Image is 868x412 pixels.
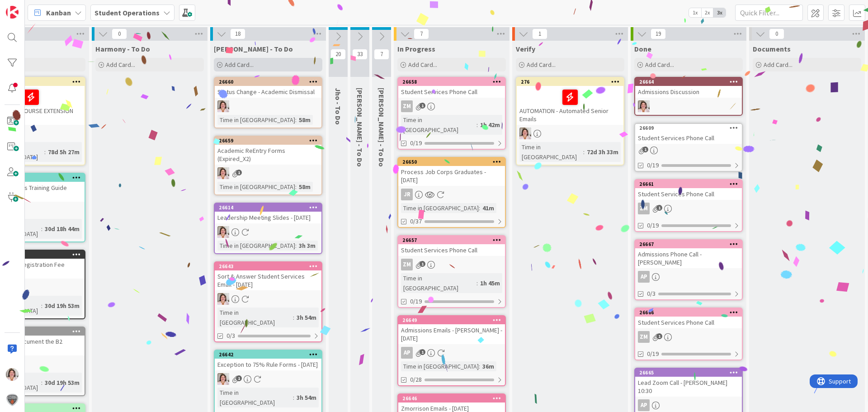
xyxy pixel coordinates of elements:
[402,317,505,323] div: 26649
[217,308,293,327] div: Time in [GEOGRAPHIC_DATA]
[735,5,803,21] input: Quick Filter...
[112,28,127,39] span: 0
[295,241,297,251] span: :
[410,375,422,384] span: 0/28
[219,137,321,144] div: 26659
[638,331,650,343] div: ZM
[236,375,242,381] span: 1
[480,203,496,213] div: 41m
[334,88,343,125] span: Jho - To Do
[215,78,321,98] div: 26660Status Change - Academic Dismissal
[94,8,160,17] b: Student Operations
[635,317,742,328] div: Student Services Phone Call
[293,393,294,403] span: :
[377,88,386,167] span: Zaida - To Do
[517,128,623,139] div: EW
[478,120,502,130] div: 1h 42m
[639,125,742,131] div: 26609
[398,166,505,186] div: Process Job Corps Graduates - [DATE]
[635,308,742,328] div: 26666Student Services Phone Call
[217,388,293,407] div: Time in [GEOGRAPHIC_DATA]
[639,309,742,316] div: 26666
[215,86,321,98] div: Status Change - Academic Dismissal
[217,100,229,112] img: EW
[397,44,435,53] span: In Progress
[634,239,743,300] a: 26667Admissions Phone Call - [PERSON_NAME]AP0/3
[215,350,321,370] div: 26642Exception to 75% Rule Forms - [DATE]
[217,167,229,179] img: EW
[420,261,425,267] span: 1
[215,262,321,270] div: 26643
[769,28,784,39] span: 0
[297,241,318,251] div: 3h 3m
[635,369,742,397] div: 26665Lead Zoom Call - [PERSON_NAME] 10:30
[638,399,650,411] div: AP
[583,147,585,157] span: :
[635,248,742,268] div: Admissions Phone Call - [PERSON_NAME]
[217,241,295,251] div: Time in [GEOGRAPHIC_DATA]
[236,170,242,175] span: 1
[642,147,648,152] span: 1
[42,378,82,388] div: 30d 19h 53m
[519,142,583,162] div: Time in [GEOGRAPHIC_DATA]
[214,261,322,342] a: 26643Sort & Answer Student Services Email - [DATE]EWTime in [GEOGRAPHIC_DATA]:3h 54m0/3
[398,86,505,98] div: Student Services Phone Call
[639,181,742,187] div: 26661
[645,61,674,69] span: Add Card...
[6,368,19,381] img: EW
[647,289,656,298] span: 0/3
[217,115,295,125] div: Time in [GEOGRAPHIC_DATA]
[6,393,19,406] img: avatar
[41,301,42,311] span: :
[634,308,743,360] a: 26666Student Services Phone CallZM0/19
[215,373,321,385] div: EW
[374,49,389,60] span: 7
[397,77,506,150] a: 26658Student Services Phone CallZMTime in [GEOGRAPHIC_DATA]:1h 42m0/19
[398,259,505,270] div: ZM
[215,350,321,359] div: 26642
[635,240,742,268] div: 26667Admissions Phone Call - [PERSON_NAME]
[635,369,742,377] div: 26665
[401,100,413,112] div: ZM
[215,145,321,165] div: Academic ReEntry Forms (Expired_X2)
[479,361,480,371] span: :
[635,78,742,98] div: 26664Admissions Discussion
[516,44,535,53] span: Verify
[635,240,742,248] div: 26667
[402,237,505,243] div: 26657
[480,361,496,371] div: 36m
[635,203,742,214] div: ZM
[401,203,479,213] div: Time in [GEOGRAPHIC_DATA]
[397,315,506,386] a: 26649Admissions Emails - [PERSON_NAME] - [DATE]APTime in [GEOGRAPHIC_DATA]:36m0/28
[215,100,321,112] div: EW
[635,180,742,200] div: 26661Student Services Phone Call
[217,293,229,305] img: EW
[521,79,623,85] div: 276
[647,161,659,170] span: 0/19
[219,263,321,270] div: 26643
[635,86,742,98] div: Admissions Discussion
[355,88,364,167] span: Amanda - To Do
[215,204,321,212] div: 26614
[398,189,505,200] div: JR
[410,138,422,148] span: 0/19
[294,313,319,322] div: 3h 54m
[401,259,413,270] div: ZM
[215,167,321,179] div: EW
[398,100,505,112] div: ZM
[214,203,322,254] a: 26614Leadership Meeting Slides - [DATE]EWTime in [GEOGRAPHIC_DATA]:3h 3m
[215,137,321,145] div: 26659
[402,159,505,165] div: 26650
[19,1,41,12] span: Support
[219,204,321,211] div: 26614
[635,132,742,144] div: Student Services Phone Call
[295,115,297,125] span: :
[217,226,229,238] img: EW
[401,361,479,371] div: Time in [GEOGRAPHIC_DATA]
[215,293,321,305] div: EW
[397,235,506,308] a: 26657Student Services Phone CallZMTime in [GEOGRAPHIC_DATA]:1h 45m0/19
[753,44,791,53] span: Documents
[95,44,150,53] span: Harmony - To Do
[408,61,437,69] span: Add Card...
[517,78,623,86] div: 276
